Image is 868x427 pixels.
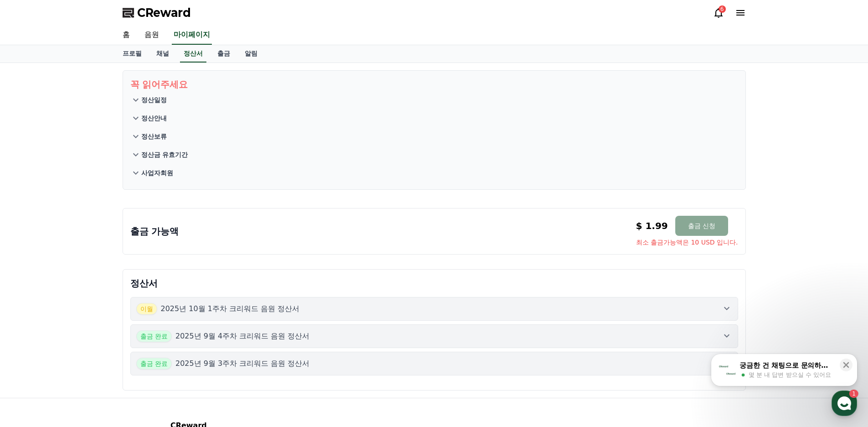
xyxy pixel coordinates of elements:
[636,238,738,247] span: 최소 출금가능액은 10 USD 입니다.
[719,5,726,13] div: 6
[118,289,175,312] a: 설정
[180,45,206,62] a: 정산서
[136,303,157,315] span: 이월
[137,26,166,45] a: 음원
[141,303,152,310] span: 설정
[141,95,167,104] p: 정산일정
[130,297,738,321] button: 이월 2025년 10월 1주차 크리워드 음원 정산서
[175,331,310,342] p: 2025년 9월 4주차 크리워드 음원 정산서
[115,26,137,45] a: 홈
[175,358,310,369] p: 2025년 9월 3주차 크리워드 음원 정산서
[29,303,34,310] span: 홈
[130,109,738,127] button: 정산안내
[161,303,300,314] p: 2025년 10월 1주차 크리워드 음원 정산서
[130,78,738,91] p: 꼭 읽어주세요
[141,114,167,123] p: 정산안내
[115,45,149,62] a: 프로필
[83,303,94,311] span: 대화
[141,132,167,141] p: 정산보류
[130,164,738,182] button: 사업자회원
[675,216,728,236] button: 출금 신청
[141,168,173,177] p: 사업자회원
[60,289,118,312] a: 1대화
[237,45,265,62] a: 알림
[137,5,191,20] span: CReward
[713,7,724,18] a: 6
[210,45,237,62] a: 출금
[130,324,738,348] button: 출금 완료 2025년 9월 4주차 크리워드 음원 정산서
[136,330,172,342] span: 출금 완료
[636,219,668,232] p: $ 1.99
[149,45,176,62] a: 채널
[92,289,96,296] span: 1
[130,352,738,375] button: 출금 완료 2025년 9월 3주차 크리워드 음원 정산서
[130,127,738,146] button: 정산보류
[130,225,179,238] p: 출금 가능액
[172,26,212,45] a: 마이페이지
[130,277,738,290] p: 정산서
[130,146,738,164] button: 정산금 유효기간
[130,91,738,109] button: 정산일정
[3,289,60,312] a: 홈
[136,358,172,370] span: 출금 완료
[141,150,188,159] p: 정산금 유효기간
[123,5,191,20] a: CReward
